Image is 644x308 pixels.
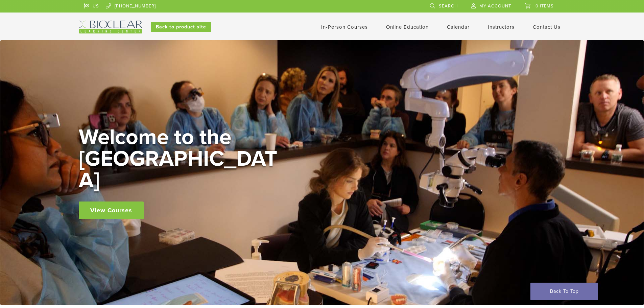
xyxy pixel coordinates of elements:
[533,24,560,30] a: Contact Us
[79,21,142,33] img: Bioclear
[151,22,211,32] a: Back to product site
[488,24,515,30] a: Instructors
[439,3,458,9] span: Search
[321,24,368,30] a: In-Person Courses
[535,3,554,9] span: 0 items
[79,202,144,219] a: View Courses
[530,283,598,300] a: Back To Top
[479,3,511,9] span: My Account
[447,24,470,30] a: Calendar
[79,126,282,191] h2: Welcome to the [GEOGRAPHIC_DATA]
[386,24,429,30] a: Online Education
